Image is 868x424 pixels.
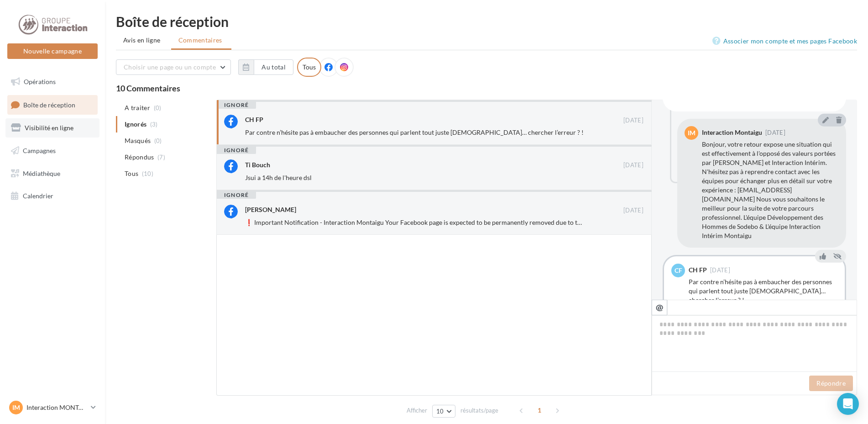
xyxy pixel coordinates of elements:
span: CF [675,266,682,275]
span: Bonjour, votre retour expose une situation qui est effectivement à l'opposé des valeurs portées p... [702,140,836,239]
a: Calendrier [5,186,99,206]
span: Calendrier [23,192,53,200]
div: Par contre n’hésite pas à embaucher des personnes qui parlent tout juste [DEMOGRAPHIC_DATA]… cher... [689,277,837,305]
div: 10 Commentaires [116,84,857,92]
button: Choisir une page ou un compte [116,59,231,75]
button: Au total [238,59,293,75]
button: Répondre [809,376,853,391]
span: Tous [125,169,138,178]
div: ignoré [217,147,256,154]
a: Boîte de réception [5,95,99,115]
button: Nouvelle campagne [7,43,98,59]
span: [DATE] [623,161,643,170]
a: Campagnes [5,141,99,160]
div: [PERSON_NAME] [245,205,296,214]
div: Ti Bouch [245,160,270,170]
span: A traiter [125,103,150,112]
button: 10 [432,405,455,418]
a: Associer mon compte et mes pages Facebook [712,36,857,47]
span: (0) [154,104,162,111]
div: Open Intercom Messenger [837,393,859,415]
span: Répondus [125,153,154,162]
a: Opérations [5,72,99,91]
a: Visibilité en ligne [5,118,99,138]
div: Tous [297,58,321,77]
p: Interaction MONTAIGU [26,403,87,412]
span: (10) [142,170,153,177]
span: 10 [436,408,444,415]
div: CH FP [689,267,707,273]
span: 1 [532,403,547,418]
span: IM [12,403,20,412]
span: Avis en ligne [123,36,161,45]
i: @ [656,303,664,311]
span: Opérations [24,78,56,85]
span: Campagnes [23,147,56,154]
a: IM Interaction MONTAIGU [7,399,98,416]
span: IM [688,128,695,138]
span: Choisir une page ou un compte [124,63,216,71]
span: Afficher [407,406,427,415]
span: Médiathèque [23,169,60,177]
span: Masqués [125,136,151,145]
div: Interaction Montaigu [702,129,762,136]
div: Boîte de réception [116,15,857,28]
span: Boîte de réception [23,101,75,108]
span: [DATE] [623,117,643,125]
div: ignoré [217,191,256,199]
div: ignoré [217,101,256,109]
span: Visibilité en ligne [25,124,73,132]
span: [DATE] [623,207,643,215]
span: (0) [154,137,162,144]
span: Jsui a 14h de l'heure dsl [245,174,312,181]
span: [DATE] [765,130,785,136]
button: Au total [254,59,293,75]
span: résultats/page [460,406,498,415]
button: @ [652,300,667,315]
span: [DATE] [710,267,730,273]
span: (7) [157,154,165,161]
a: Médiathèque [5,164,99,183]
div: CH FP [245,115,263,124]
span: Par contre n’hésite pas à embaucher des personnes qui parlent tout juste [DEMOGRAPHIC_DATA]… cher... [245,128,584,136]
